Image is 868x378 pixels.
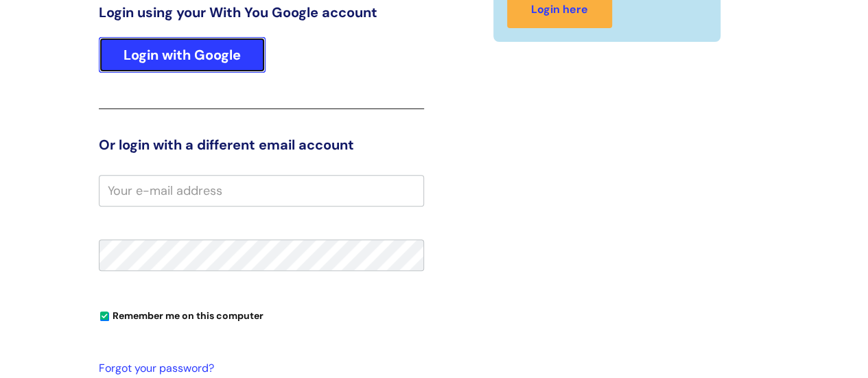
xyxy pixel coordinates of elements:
[99,304,424,326] div: You can uncheck this option if you're logging in from a shared device
[99,137,424,153] h3: Or login with a different email account
[99,4,424,21] h3: Login using your With You Google account
[99,37,266,73] a: Login with Google
[99,307,263,322] label: Remember me on this computer
[99,175,424,206] input: Your e-mail address
[100,312,109,321] input: Remember me on this computer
